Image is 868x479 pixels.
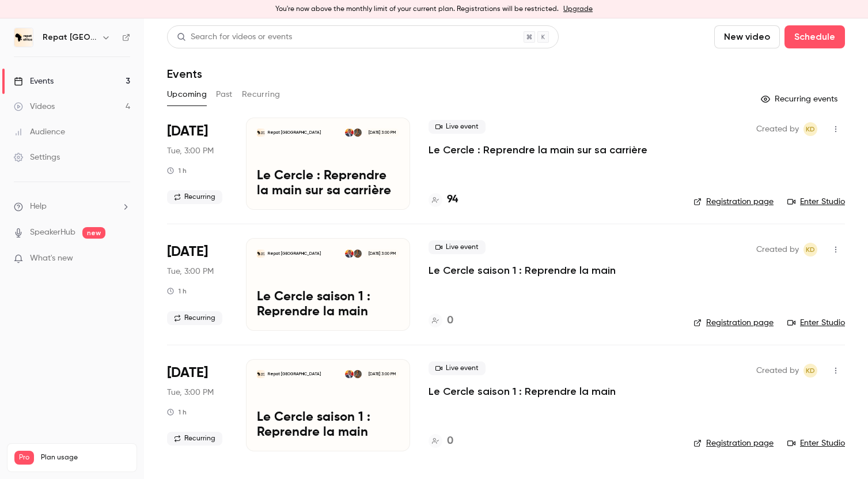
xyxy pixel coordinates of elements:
[167,122,208,141] span: [DATE]
[257,370,265,378] img: Le Cercle saison 1 : Reprendre la main
[116,254,130,264] iframe: Noticeable Trigger
[167,364,208,382] span: [DATE]
[167,190,222,204] span: Recurring
[167,67,202,81] h1: Events
[429,192,458,208] a: 94
[30,252,73,265] span: What's new
[246,238,410,330] a: Le Cercle saison 1 : Reprendre la mainRepat [GEOGRAPHIC_DATA]Hannah DehauteurKara Diaby[DATE] 3:0...
[447,433,453,449] h4: 0
[787,317,845,329] a: Enter Studio
[14,451,34,465] span: Pro
[14,101,55,112] div: Videos
[268,371,321,377] p: Repat [GEOGRAPHIC_DATA]
[257,250,265,258] img: Le Cercle saison 1 : Reprendre la main
[756,122,799,136] span: Created by
[806,243,815,257] span: KD
[803,364,817,378] span: Kara Diaby
[756,90,845,108] button: Recurring events
[167,286,187,296] div: 1 h
[167,432,222,446] span: Recurring
[167,243,208,261] span: [DATE]
[257,290,399,320] p: Le Cercle saison 1 : Reprendre la main
[429,433,453,449] a: 0
[14,28,33,47] img: Repat Africa
[787,196,845,208] a: Enter Studio
[14,201,130,213] li: help-dropdown-opener
[216,85,233,104] button: Past
[167,85,207,104] button: Upcoming
[429,313,453,329] a: 0
[246,359,410,451] a: Le Cercle saison 1 : Reprendre la mainRepat [GEOGRAPHIC_DATA]Hannah DehauteurKara Diaby[DATE] 3:0...
[167,266,214,277] span: Tue, 3:00 PM
[345,129,353,137] img: Kara Diaby
[30,201,47,213] span: Help
[167,145,214,157] span: Tue, 3:00 PM
[803,243,817,257] span: Kara Diaby
[242,85,281,104] button: Recurring
[177,31,292,43] div: Search for videos or events
[787,437,845,449] a: Enter Studio
[354,370,362,378] img: Hannah Dehauteur
[756,243,799,257] span: Created by
[82,227,105,239] span: new
[429,263,616,277] a: Le Cercle saison 1 : Reprendre la main
[257,169,399,199] p: Le Cercle : Reprendre la main sur sa carrière
[429,361,486,375] span: Live event
[167,408,187,417] div: 1 h
[354,250,362,258] img: Hannah Dehauteur
[268,130,321,135] p: Repat [GEOGRAPHIC_DATA]
[365,250,399,258] span: [DATE] 3:00 PM
[447,192,458,208] h4: 94
[167,387,214,398] span: Tue, 3:00 PM
[784,25,845,48] button: Schedule
[429,120,486,134] span: Live event
[429,240,486,254] span: Live event
[693,196,774,208] a: Registration page
[14,152,60,163] div: Settings
[167,118,228,210] div: Sep 30 Tue, 1:00 PM (Africa/Abidjan)
[806,122,815,136] span: KD
[41,453,130,462] span: Plan usage
[14,126,65,138] div: Audience
[756,364,799,378] span: Created by
[563,5,593,14] a: Upgrade
[806,364,815,378] span: KD
[345,370,353,378] img: Kara Diaby
[429,384,616,398] a: Le Cercle saison 1 : Reprendre la main
[714,25,780,48] button: New video
[693,317,774,329] a: Registration page
[246,118,410,210] a: Le Cercle : Reprendre la main sur sa carrièreRepat [GEOGRAPHIC_DATA]Hannah DehauteurKara Diaby[DA...
[30,227,75,239] a: SpeakerHub
[803,122,817,136] span: Kara Diaby
[43,32,97,43] h6: Repat [GEOGRAPHIC_DATA]
[167,359,228,451] div: Oct 14 Tue, 1:00 PM (Africa/Abidjan)
[14,76,54,87] div: Events
[365,370,399,378] span: [DATE] 3:00 PM
[257,410,399,440] p: Le Cercle saison 1 : Reprendre la main
[354,129,362,137] img: Hannah Dehauteur
[167,311,222,325] span: Recurring
[447,313,453,329] h4: 0
[365,129,399,137] span: [DATE] 3:00 PM
[693,437,774,449] a: Registration page
[429,143,647,157] a: Le Cercle : Reprendre la main sur sa carrière
[345,250,353,258] img: Kara Diaby
[167,166,187,175] div: 1 h
[167,238,228,330] div: Oct 7 Tue, 1:00 PM (Africa/Abidjan)
[268,251,321,257] p: Repat [GEOGRAPHIC_DATA]
[257,129,265,137] img: Le Cercle : Reprendre la main sur sa carrière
